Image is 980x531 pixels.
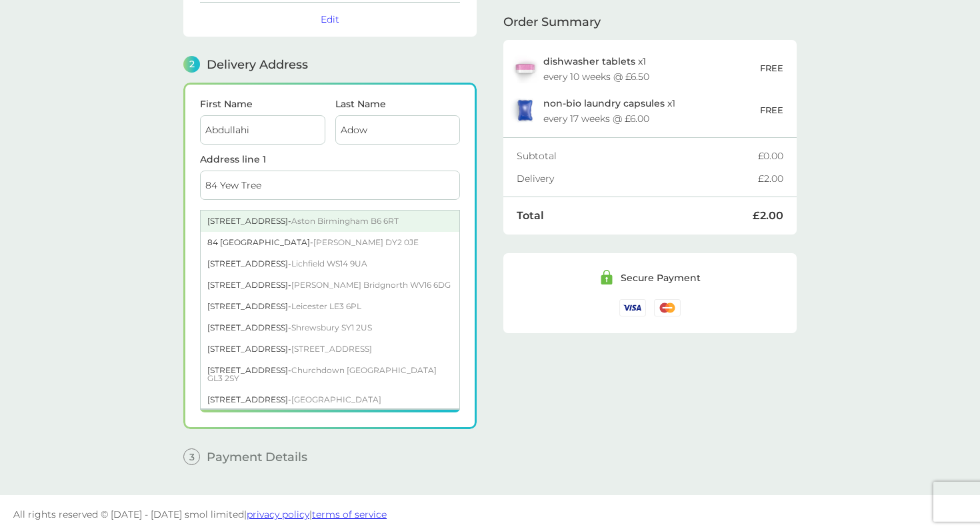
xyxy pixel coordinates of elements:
div: 84 [GEOGRAPHIC_DATA] - [201,232,459,253]
p: FREE [760,103,783,117]
span: [GEOGRAPHIC_DATA] [291,394,381,404]
span: Aston Birmingham B6 6RT [291,216,399,226]
div: £2.00 [758,174,783,183]
div: every 17 weeks @ £6.00 [543,114,649,123]
button: Edit [321,13,339,25]
div: Secure Payment [621,273,701,282]
span: 2 [183,56,200,73]
span: [PERSON_NAME] DY2 0JE [313,237,419,247]
a: terms of service [312,508,387,520]
span: non-bio laundry capsules [543,97,665,109]
p: x 1 [543,98,675,109]
a: privacy policy [247,508,309,520]
span: Shrewsbury SY1 2US [291,322,372,332]
span: Lichfield WS14 9UA [291,259,367,268]
div: [STREET_ADDRESS] - [201,274,459,296]
span: Leicester LE3 6PL [291,301,361,311]
span: Payment Details [207,451,307,463]
div: [STREET_ADDRESS] - [201,389,459,410]
span: [STREET_ADDRESS] [291,344,372,354]
div: [STREET_ADDRESS] - [201,296,459,317]
div: every 10 weeks @ £6.50 [543,72,649,81]
span: [PERSON_NAME] Bridgnorth WV16 6DG [291,280,451,290]
div: Delivery [517,174,758,183]
div: [STREET_ADDRESS] - [201,253,459,274]
div: £2.00 [753,211,783,221]
label: First Name [200,99,325,109]
span: Delivery Address [207,59,308,71]
span: 3 [183,448,200,465]
div: [STREET_ADDRESS] - [201,338,459,360]
img: /assets/icons/cards/mastercard.svg [654,299,681,316]
p: x 1 [543,56,646,67]
span: Churchdown [GEOGRAPHIC_DATA] GL3 2SY [207,365,437,383]
div: [STREET_ADDRESS] - [201,211,459,232]
p: FREE [760,61,783,75]
label: Last Name [335,99,461,109]
span: dishwasher tablets [543,55,635,67]
div: [STREET_ADDRESS] - [201,317,459,338]
img: /assets/icons/cards/visa.svg [619,299,646,316]
div: Total [517,211,753,221]
span: Order Summary [503,16,601,28]
div: £0.00 [758,151,783,161]
div: [STREET_ADDRESS] - [201,360,459,389]
div: Subtotal [517,151,758,161]
label: Address line 1 [200,155,460,164]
